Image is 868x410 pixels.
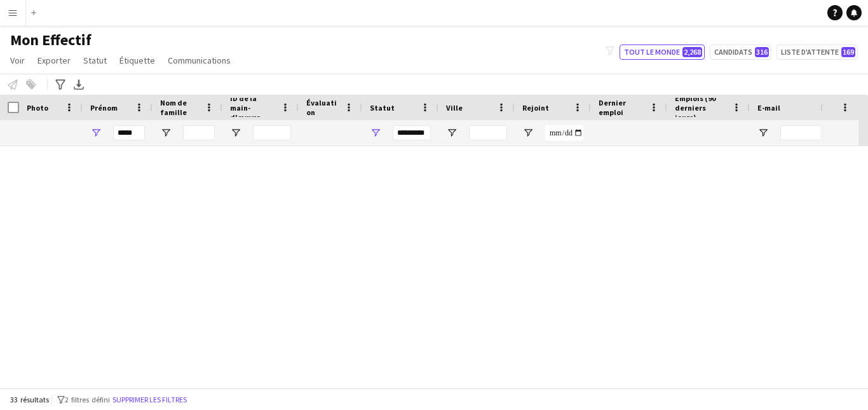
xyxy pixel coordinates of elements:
button: Ouvrir le menu de filtre [446,127,458,139]
a: Voir [5,52,30,69]
span: 2,268 [682,47,702,57]
a: Statut [78,52,112,69]
span: Statut [370,103,395,113]
span: Évaluation [306,98,339,117]
span: ID de la main-d'œuvre [230,93,276,122]
button: Ouvrir le menu de filtre [522,127,534,139]
span: Mon Effectif [10,31,92,50]
input: Nom de famille Entrée de filtre [183,125,215,140]
input: ID de la main-d'œuvre Entrée de filtre [253,125,291,140]
span: Statut [83,55,107,66]
span: Voir [10,55,25,66]
input: Prénom Entrée de filtre [113,125,145,140]
span: Photo [27,103,48,113]
a: Communications [163,52,236,69]
button: Ouvrir le menu de filtre [757,127,769,139]
button: Ouvrir le menu de filtre [370,127,381,139]
button: Liste d'attente169 [776,44,858,60]
span: 316 [755,47,769,57]
span: Dernier emploi [599,98,644,117]
a: Exporter [32,52,76,69]
span: Emplois (90 derniers jours) [675,93,727,122]
span: Ville [446,103,463,113]
span: Étiquette [119,55,155,66]
button: Tout le monde2,268 [620,44,705,60]
span: Nom de famille [160,98,200,117]
button: Ouvrir le menu de filtre [90,127,102,139]
span: Prénom [90,103,118,113]
span: Communications [168,55,231,66]
span: 169 [841,47,855,57]
span: E-mail [757,103,780,113]
button: Ouvrir le menu de filtre [230,127,241,139]
a: Étiquette [114,52,160,69]
button: Ouvrir le menu de filtre [160,127,172,139]
app-action-btn: Filtres avancés [53,77,68,92]
app-action-btn: Exporter en XLSX [71,77,86,92]
button: Candidats316 [710,44,771,60]
button: Supprimer les filtres [110,393,189,407]
span: Rejoint [522,103,549,113]
span: 2 filtres défini [65,395,110,404]
input: Ville Entrée de filtre [469,125,507,140]
span: Exporter [37,55,71,66]
input: Rejoint Entrée de filtre [545,125,583,140]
